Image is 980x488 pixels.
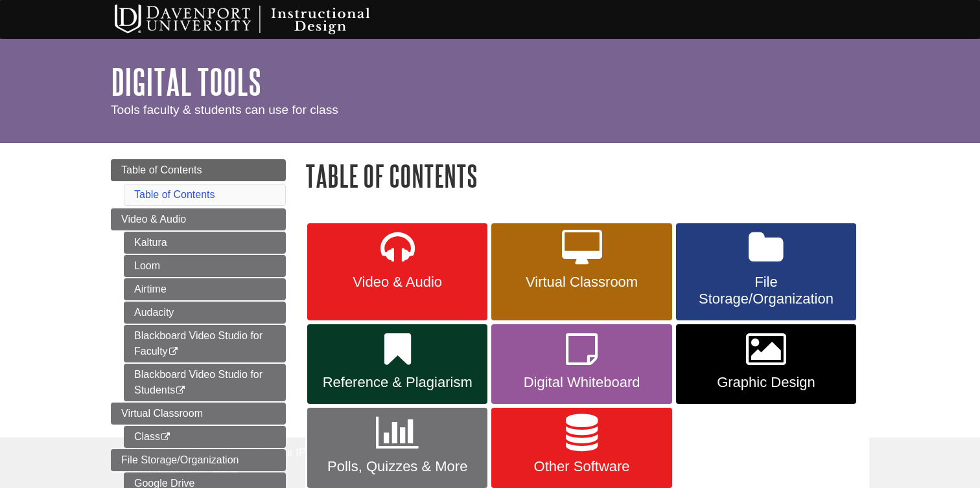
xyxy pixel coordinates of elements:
span: Digital Whiteboard [501,374,662,391]
a: Digital Whiteboard [491,324,671,405]
a: Virtual Classroom [491,223,671,320]
h1: Table of Contents [305,159,869,192]
i: This link opens in a new window [168,348,179,356]
img: Davenport University Instructional Design [104,3,415,36]
a: Audacity [124,302,286,324]
a: Kaltura [124,232,286,254]
a: Table of Contents [134,189,215,200]
span: Video & Audio [121,214,186,225]
a: Other Software [491,408,671,488]
a: Airtime [124,278,286,300]
span: Video & Audio [317,274,478,291]
a: Digital Tools [111,61,261,102]
span: Reference & Plagiarism [317,374,478,391]
span: Virtual Classroom [501,274,662,291]
a: Virtual Classroom [111,403,286,425]
a: Loom [124,255,286,277]
a: Class [124,426,286,448]
a: Blackboard Video Studio for Students [124,364,286,401]
i: This link opens in a new window [175,386,186,395]
a: File Storage/Organization [111,449,286,471]
a: Table of Contents [111,159,286,181]
span: Polls, Quizzes & More [317,458,478,475]
span: Graphic Design [686,374,846,391]
span: File Storage/Organization [121,454,239,465]
span: Table of Contents [121,164,202,175]
a: Graphic Design [676,324,856,405]
a: Polls, Quizzes & More [307,408,487,488]
a: Reference & Plagiarism [307,324,487,405]
a: Blackboard Video Studio for Faculty [124,325,286,362]
i: This link opens in a new window [160,433,171,441]
span: Other Software [501,458,662,475]
span: Tools faculty & students can use for class [111,103,338,116]
a: Video & Audio [111,208,286,230]
span: Virtual Classroom [121,408,203,419]
a: Video & Audio [307,223,487,320]
span: File Storage/Organization [686,274,846,307]
a: File Storage/Organization [676,223,856,320]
